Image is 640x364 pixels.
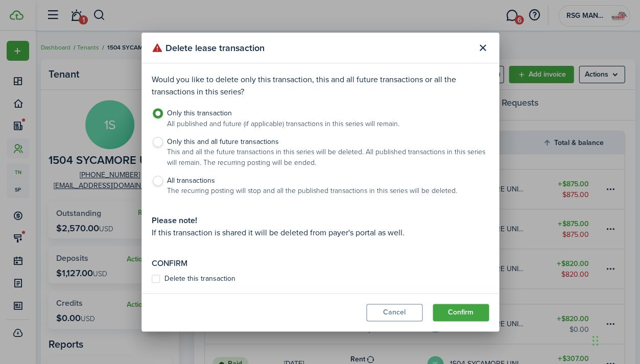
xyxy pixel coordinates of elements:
[152,74,489,98] p: Would you like to delete only this transaction, this and all future transactions or all the trans...
[474,39,491,57] button: Close modal
[167,186,486,196] small: The recurring posting will stop and all the published transactions in this series will be deleted.
[433,304,489,321] button: Confirm
[167,119,486,129] small: All published and future (if applicable) transactions in this series will remain.
[366,304,422,321] button: Cancel
[152,257,489,270] p: Confirm
[152,176,489,202] label: All transactions
[167,147,486,168] small: This and all the future transactions in this series will be deleted. All published transactions i...
[589,315,640,364] iframe: Chat Widget
[592,325,598,356] div: Drag
[152,108,489,134] label: Only this transaction
[152,227,489,239] p: If this transaction is shared it will be deleted from payer's portal as well.
[152,137,489,173] label: Only this and all future transactions
[152,214,489,227] div: Please note!
[152,38,471,58] modal-title: Delete lease transaction
[152,275,235,283] label: Delete this transaction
